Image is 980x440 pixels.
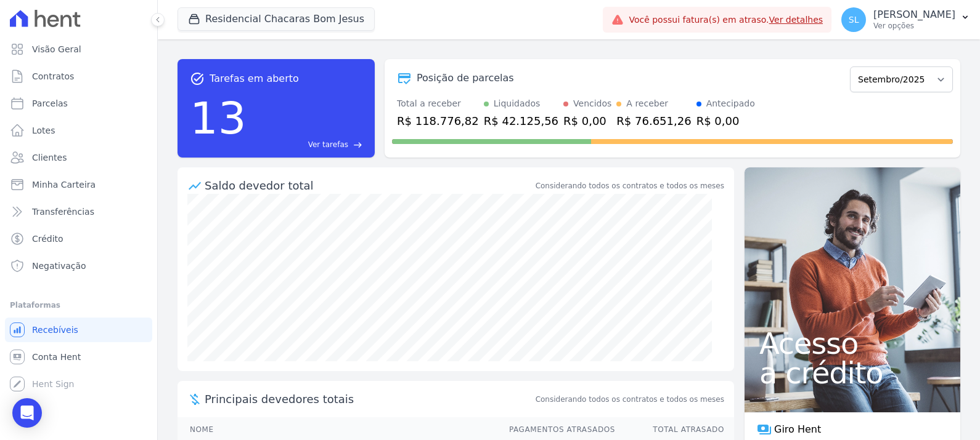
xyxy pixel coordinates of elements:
[32,124,55,137] span: Lotes
[5,226,152,251] a: Crédito
[251,139,362,150] a: Ver tarefas east
[873,21,955,31] p: Ver opções
[5,172,152,197] a: Minha Carteira
[536,180,724,191] div: Considerando todos os contratos e todos os meses
[616,113,691,129] div: R$ 76.651,26
[32,206,94,218] span: Transferências
[5,91,152,116] a: Parcelas
[626,97,668,110] div: A receber
[573,97,611,110] div: Vencidos
[5,199,152,224] a: Transferências
[32,97,68,110] span: Parcelas
[190,86,247,150] div: 13
[210,71,299,86] span: Tarefas em aberto
[10,298,147,313] div: Plataformas
[32,260,86,272] span: Negativação
[5,118,152,143] a: Lotes
[32,324,78,336] span: Recebíveis
[12,398,42,428] div: Open Intercom Messenger
[5,145,152,170] a: Clientes
[563,113,611,129] div: R$ 0,00
[190,71,205,86] span: task_alt
[397,113,479,129] div: R$ 118.776,82
[205,177,533,194] div: Saldo devedor total
[759,358,945,388] span: a crédito
[759,329,945,358] span: Acesso
[831,2,980,37] button: SL [PERSON_NAME] Ver opções
[769,15,823,25] a: Ver detalhes
[494,97,541,110] div: Liquidados
[308,139,348,150] span: Ver tarefas
[32,151,67,164] span: Clientes
[32,70,74,82] span: Contratos
[484,113,558,129] div: R$ 42.125,56
[205,391,533,407] span: Principais devedores totais
[32,43,81,55] span: Visão Geral
[417,71,514,86] div: Posição de parcelas
[32,178,96,191] span: Minha Carteira
[873,9,955,21] p: [PERSON_NAME]
[536,394,724,405] span: Considerando todos os contratos e todos os meses
[706,97,755,110] div: Antecipado
[178,7,375,31] button: Residencial Chacaras Bom Jesus
[629,14,823,26] span: Você possui fatura(s) em atraso.
[849,15,859,24] span: SL
[32,233,63,245] span: Crédito
[5,318,152,342] a: Recebíveis
[397,97,479,110] div: Total a receber
[774,422,821,437] span: Giro Hent
[353,140,362,150] span: east
[5,345,152,369] a: Conta Hent
[5,37,152,62] a: Visão Geral
[32,351,81,363] span: Conta Hent
[5,64,152,89] a: Contratos
[696,113,755,129] div: R$ 0,00
[5,254,152,278] a: Negativação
